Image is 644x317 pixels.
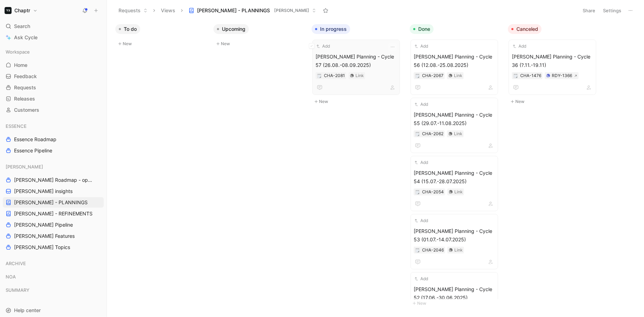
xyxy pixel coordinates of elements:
button: Upcoming [213,24,249,34]
div: To doNew [113,21,211,51]
a: Home [3,60,104,70]
button: 🗒️ [415,189,420,194]
div: RDY-1366 [552,72,572,79]
div: In progressNew [309,21,407,109]
button: New [312,97,404,106]
span: [PERSON_NAME] Features [14,233,75,240]
span: Requests [14,84,36,91]
span: NOA [6,273,16,280]
button: Add [414,217,429,224]
div: Link [355,72,364,79]
span: [PERSON_NAME] Planning - Cycle 54 (15.07.-28.07.2025) [414,169,495,186]
span: Customers [14,106,39,113]
button: ChaptrChaptr [3,6,39,15]
button: To do [115,24,140,34]
div: Link [454,72,462,79]
button: 🗒️ [415,131,420,136]
div: Workspace [3,47,104,57]
span: ESSENCE [6,123,27,130]
span: [PERSON_NAME] Roadmap - open items [14,177,95,184]
a: [PERSON_NAME] Pipeline [3,220,104,230]
a: Add[PERSON_NAME] Planning - Cycle 36 (?.11.-19.11)RDY-1366 [509,40,596,95]
span: [PERSON_NAME] - PLANNINGS [197,7,270,14]
span: Upcoming [222,26,245,33]
a: Add[PERSON_NAME] Planning - Cycle 55 (29.07.-11.08.2025)Link [411,98,498,153]
span: [PERSON_NAME] Planning - Cycle 56 (12.08.-25.08.2025) [414,53,495,69]
span: ARCHIVE [6,260,26,267]
a: Requests [3,82,104,93]
button: Settings [600,6,624,15]
div: [PERSON_NAME] [3,161,104,172]
button: 🗒️ [415,248,420,253]
span: Releases [14,95,35,102]
span: Workspace [6,48,30,55]
span: Essence Pipeline [14,147,52,154]
a: [PERSON_NAME] insights [3,186,104,197]
div: CHA-2067 [422,72,443,79]
a: Add[PERSON_NAME] Planning - Cycle 53 (01.07.-14.07.2025)Link [411,214,498,269]
button: 🗒️ [513,73,518,78]
img: 🗒️ [415,248,420,253]
div: CHA-2054 [422,188,444,195]
a: Customers [3,105,104,115]
button: New [213,40,306,48]
a: Ask Cycle [3,32,104,43]
a: Releases [3,94,104,104]
button: Done [410,24,434,34]
div: SUMMARY [3,285,104,295]
div: DoneNew [407,21,505,311]
span: [PERSON_NAME] Pipeline [14,221,73,228]
button: Add [414,275,429,282]
span: Feedback [14,73,37,80]
span: Ask Cycle [14,33,38,42]
button: In progress [312,24,350,34]
span: Search [14,22,30,30]
a: Essence Pipeline [3,145,104,156]
a: [PERSON_NAME] - REFINEMENTS [3,208,104,219]
span: [PERSON_NAME] [274,7,309,14]
button: Share [579,6,598,15]
div: UpcomingNew [211,21,309,51]
button: 🗒️ [317,73,322,78]
span: Help center [14,307,41,313]
span: [PERSON_NAME] Planning - Cycle 53 (01.07.-14.07.2025) [414,227,495,244]
div: CanceledNew [505,21,603,109]
img: 🗒️ [415,132,420,136]
span: Done [418,26,430,33]
button: Add [414,43,429,50]
div: SUMMARY [3,285,104,297]
span: In progress [320,26,347,33]
a: [PERSON_NAME] Features [3,231,104,241]
div: CHA-1476 [520,72,541,79]
div: ARCHIVE [3,258,104,269]
button: [PERSON_NAME] - PLANNINGS[PERSON_NAME] [185,5,319,16]
button: Add [414,159,429,166]
span: Essence Roadmap [14,136,56,143]
div: Help center [3,305,104,316]
span: [PERSON_NAME] insights [14,188,73,195]
span: [PERSON_NAME] Planning - Cycle 52 (17.06.-30.06.2025) [414,285,495,302]
div: Link [454,188,463,195]
a: Add[PERSON_NAME] Planning - Cycle 57 (26.08.-08.09.2025)Link [312,40,400,95]
a: [PERSON_NAME] - PLANNINGS [3,197,104,208]
span: [PERSON_NAME] Topics [14,244,70,251]
img: 🗒️ [415,74,420,78]
button: Canceled [508,24,542,34]
span: [PERSON_NAME] - PLANNINGS [14,199,88,206]
span: SUMMARY [6,287,29,294]
button: Add [414,101,429,108]
span: Canceled [516,26,538,33]
div: NOA [3,271,104,284]
a: Add[PERSON_NAME] Planning - Cycle 56 (12.08.-25.08.2025)Link [411,40,498,95]
button: New [115,40,208,48]
button: 🗒️ [415,73,420,78]
div: CHA-2062 [422,130,443,137]
a: Add[PERSON_NAME] Planning - Cycle 54 (15.07.-28.07.2025)Link [411,156,498,211]
div: NOA [3,271,104,282]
